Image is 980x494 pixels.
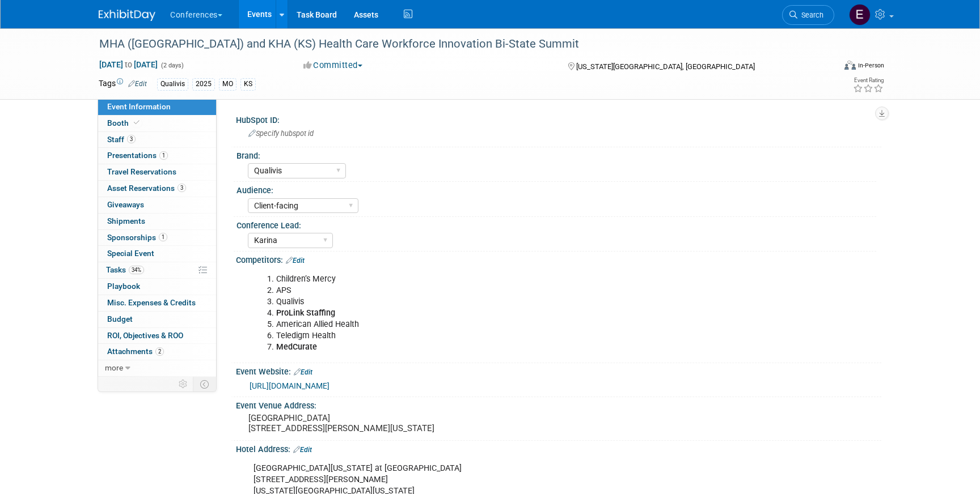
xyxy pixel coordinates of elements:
[299,59,367,71] button: Committed
[174,377,193,391] td: Personalize Event Tab Strip
[844,61,856,70] img: Format-Inperson.png
[276,296,750,308] li: Qualivis
[276,274,750,285] li: Children’s Mercy
[123,60,134,69] span: to
[157,78,188,90] div: Qualivis
[192,78,215,90] div: 2025
[98,262,216,278] a: Tasks34%
[849,4,871,25] img: Erin Anderson
[236,363,881,378] div: Event Website:
[98,132,216,148] a: Staff3
[98,295,216,311] a: Misc. Expenses & Credits
[98,99,216,115] a: Event Information
[98,116,216,131] a: Booth
[767,59,884,76] div: Event Format
[98,164,216,180] a: Travel Reservations
[107,200,144,209] span: Giveaways
[240,78,256,90] div: KS
[236,182,876,196] div: Audience:
[107,347,164,356] span: Attachments
[159,233,167,241] span: 1
[276,319,750,330] li: American Allied Health
[286,257,305,265] a: Edit
[107,102,171,111] span: Event Information
[107,167,176,176] span: Travel Reservations
[98,246,216,262] a: Special Event
[293,446,312,454] a: Edit
[99,10,155,21] img: ExhibitDay
[98,214,216,229] a: Shipments
[797,11,823,19] span: Search
[98,148,216,164] a: Presentations1
[95,34,817,54] div: MHA ([GEOGRAPHIC_DATA]) and KHA (KS) Health Care Workforce Innovation Bi-State Summit
[276,330,750,342] li: Teledigm Health
[98,328,216,344] a: ROI, Objectives & ROO
[236,147,876,161] div: Brand:
[98,279,216,295] a: Playbook
[98,197,216,213] a: Giveaways
[219,78,236,90] div: MO
[236,397,881,411] div: Event Venue Address:
[276,308,335,318] b: ProLink Staffing
[853,78,884,83] div: Event Rating
[128,80,147,88] a: Edit
[99,59,158,70] span: [DATE] [DATE]
[107,216,145,225] span: Shipments
[98,230,216,246] a: Sponsorships1
[107,298,196,307] span: Misc. Expenses & Credits
[236,112,881,126] div: HubSpot ID:
[134,120,140,126] i: Booth reservation complete
[576,62,755,71] span: [US_STATE][GEOGRAPHIC_DATA], [GEOGRAPHIC_DATA]
[857,61,884,70] div: In-Person
[248,413,492,433] pre: [GEOGRAPHIC_DATA] [STREET_ADDRESS][PERSON_NAME][US_STATE]
[294,368,312,376] a: Edit
[155,347,164,356] span: 2
[98,312,216,327] a: Budget
[106,265,144,274] span: Tasks
[98,360,216,376] a: more
[782,5,834,25] a: Search
[107,282,140,291] span: Playbook
[236,217,876,231] div: Conference Lead:
[99,78,147,91] td: Tags
[105,363,123,372] span: more
[248,129,314,138] span: Specify hubspot id
[250,381,330,390] a: [URL][DOMAIN_NAME]
[107,118,142,127] span: Booth
[127,135,136,143] span: 3
[236,252,881,266] div: Competitors:
[107,233,167,242] span: Sponsorships
[160,62,184,69] span: (2 days)
[107,151,168,160] span: Presentations
[276,285,750,296] li: APS
[178,184,186,192] span: 3
[276,342,317,352] b: MedCurate
[107,135,136,144] span: Staff
[159,151,168,160] span: 1
[236,441,881,455] div: Hotel Address:
[107,314,133,323] span: Budget
[98,181,216,197] a: Asset Reservations3
[98,344,216,360] a: Attachments2
[107,331,183,340] span: ROI, Objectives & ROO
[107,249,154,258] span: Special Event
[193,377,217,391] td: Toggle Event Tabs
[129,266,144,274] span: 34%
[107,184,186,193] span: Asset Reservations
